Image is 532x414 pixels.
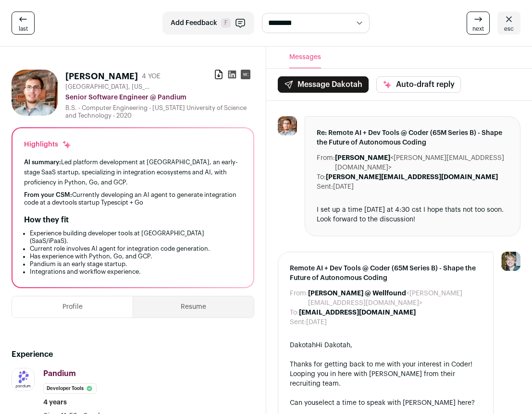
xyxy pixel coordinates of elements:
dt: To: [290,308,299,317]
button: Profile [12,296,133,317]
span: Re: Remote AI + Dev Tools @ Coder (65M Series B) - Shape the Future of Autonomous Coding [317,128,509,147]
a: esc [497,12,520,35]
dt: Sent: [317,182,333,192]
li: Current role involves AI agent for integration code generation. [30,245,242,253]
span: [GEOGRAPHIC_DATA], [US_STATE], [GEOGRAPHIC_DATA] [65,83,152,91]
dd: <[PERSON_NAME][EMAIL_ADDRESS][DOMAIN_NAME]> [335,153,509,172]
li: Pandium is an early stage startup. [30,260,242,268]
div: Can you ? [290,398,482,408]
li: Integrations and workflow experience. [30,268,242,276]
div: 4 YOE [142,72,161,81]
img: 6494470-medium_jpg [501,252,520,271]
img: 3d5a868882427b093de9041bd1d57f3bb1a4dc44de2ee14966dc6bd1b44bea6f.jpg [12,368,34,390]
button: Messages [289,47,321,68]
dd: [DATE] [306,317,327,327]
div: I set up a time [DATE] at 4:30 cst I hope thats not too soon. Look forward to the discussion! [317,205,509,224]
dd: [DATE] [333,182,354,192]
div: Currently developing an AI agent to generate integration code at a devtools startup Typescipt + Go [24,191,242,207]
button: Auto-draft reply [376,76,461,93]
div: Led platform development at [GEOGRAPHIC_DATA], an early-stage SaaS startup, specializing in integ... [24,157,242,187]
b: [PERSON_NAME] [335,155,390,161]
b: [PERSON_NAME][EMAIL_ADDRESS][DOMAIN_NAME] [326,174,498,181]
span: F [221,18,231,28]
button: Add Feedback F [162,12,254,35]
dt: To: [317,172,326,182]
img: 1b1db9aa9fbc368da55898a2d95d5d331a254ff746452a69a9d3061b2d3e5a0e.jpg [12,70,58,116]
dt: Sent: [290,317,306,327]
button: Message Dakotah [278,76,369,93]
dt: From: [317,153,335,172]
dt: From: [290,289,308,308]
a: select a time to speak with [PERSON_NAME] here [315,400,471,406]
b: [PERSON_NAME] @ Wellfound [308,290,406,297]
div: Thanks for getting back to me with your interest in Coder! Looping you in here with [PERSON_NAME]... [290,360,482,389]
button: Resume [133,296,253,317]
span: next [472,25,484,33]
div: Highlights [24,140,72,149]
span: esc [504,25,514,33]
img: 1b1db9aa9fbc368da55898a2d95d5d331a254ff746452a69a9d3061b2d3e5a0e.jpg [278,116,297,135]
div: B.S. - Computer Engineering - [US_STATE] University of Science and Technology - 2020 [65,104,254,120]
span: last [19,25,28,33]
div: Senior Software Engineer @ Pandium [65,93,254,102]
span: Add Feedback [171,18,217,28]
span: AI summary: [24,159,61,165]
h2: Experience [12,349,254,360]
span: From your CSM: [24,192,72,198]
b: [EMAIL_ADDRESS][DOMAIN_NAME] [299,309,416,316]
li: Has experience with Python, Go, and GCP. [30,253,242,260]
a: last [12,12,35,35]
h2: How they fit [24,214,69,226]
a: next [467,12,490,35]
dd: <[PERSON_NAME][EMAIL_ADDRESS][DOMAIN_NAME]> [308,289,482,308]
span: 4 years [43,398,67,407]
li: Developer Tools [43,383,97,394]
h1: [PERSON_NAME] [65,70,138,83]
span: Pandium [43,370,76,377]
div: DakotahHi Dakotah, [290,341,482,350]
li: Experience building developer tools at [GEOGRAPHIC_DATA] (SaaS/iPaaS). [30,230,242,245]
span: Remote AI + Dev Tools @ Coder (65M Series B) - Shape the Future of Autonomous Coding [290,264,482,283]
